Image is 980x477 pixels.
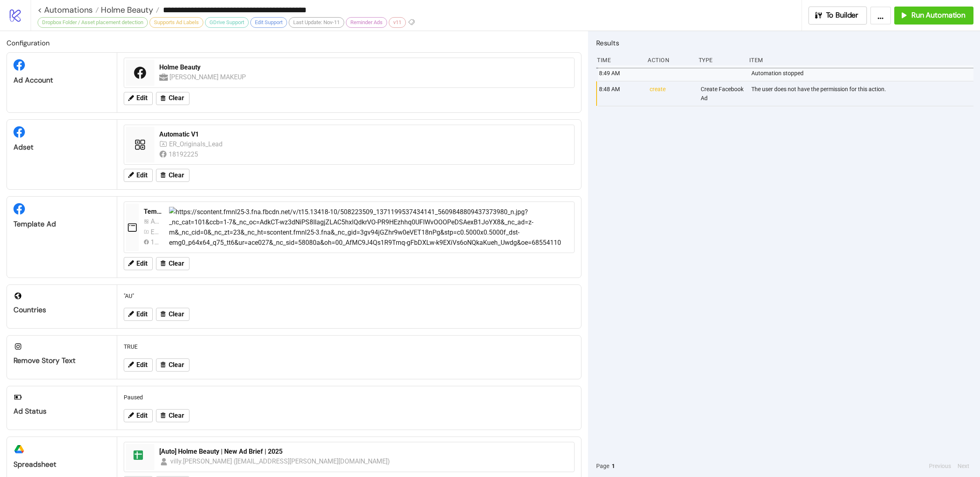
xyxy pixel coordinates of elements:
[159,63,569,72] div: Holme Beauty
[169,311,184,318] span: Clear
[149,17,203,28] div: Supports Ad Labels
[151,216,159,226] div: Automatic V1
[808,7,867,25] button: To Builder
[698,52,743,68] div: Type
[99,4,153,15] span: Holme Beauty
[169,72,247,82] div: [PERSON_NAME] MAKEUP
[289,17,344,28] div: Last Update: Nov-11
[205,17,249,28] div: GDrive Support
[136,311,147,318] span: Edit
[700,81,745,106] div: Create Facebook Ad
[169,139,224,149] div: ER_Originals_Lead
[598,65,643,81] div: 8:49 AM
[99,6,159,14] a: Holme Beauty
[596,38,973,48] h2: Results
[13,143,110,152] div: Adset
[169,172,184,179] span: Clear
[169,361,184,369] span: Clear
[596,52,641,68] div: Time
[156,308,189,321] button: Clear
[751,65,976,81] div: Automation stopped
[13,219,110,229] div: Template Ad
[169,260,184,267] span: Clear
[136,412,147,419] span: Edit
[751,81,976,106] div: The user does not have the permission for this action.
[38,17,148,28] div: Dropbox Folder / Asset placement detection
[609,461,617,470] button: 1
[870,7,891,25] button: ...
[136,94,147,102] span: Edit
[124,409,153,422] button: Edit
[170,456,390,466] div: villy.[PERSON_NAME] ([EMAIL_ADDRESS][PERSON_NAME][DOMAIN_NAME])
[136,260,147,267] span: Edit
[7,38,581,48] h2: Configuration
[151,227,159,237] div: ER_Originals_Lead
[13,407,110,416] div: Ad Status
[156,409,189,422] button: Clear
[124,358,153,372] button: Edit
[13,356,110,365] div: Remove Story Text
[124,169,153,182] button: Edit
[596,461,609,470] span: Page
[598,81,643,106] div: 8:48 AM
[911,11,965,20] span: Run Automation
[136,172,147,179] span: Edit
[346,17,387,28] div: Reminder Ads
[156,92,189,105] button: Clear
[169,149,200,159] div: 18192225
[927,461,953,470] button: Previous
[169,412,184,419] span: Clear
[159,447,569,456] div: [Auto] Holme Beauty | New Ad Brief | 2025
[250,17,287,28] div: Edit Support
[748,52,973,68] div: Item
[156,257,189,270] button: Clear
[169,94,184,102] span: Clear
[389,17,406,28] div: v11
[124,308,153,321] button: Edit
[649,81,694,106] div: create
[151,237,159,247] div: 18192225
[156,358,189,372] button: Clear
[120,288,578,304] div: "AU"
[647,52,692,68] div: Action
[13,305,110,315] div: Countries
[124,92,153,105] button: Edit
[144,207,163,216] div: Template
[894,7,973,25] button: Run Automation
[120,339,578,354] div: TRUE
[826,11,859,20] span: To Builder
[169,207,569,248] img: https://scontent.fmnl25-3.fna.fbcdn.net/v/t15.13418-10/508223509_1371199537434141_560984880943737...
[156,169,189,182] button: Clear
[136,361,147,369] span: Edit
[955,461,972,470] button: Next
[159,130,569,139] div: Automatic V1
[124,257,153,270] button: Edit
[38,6,99,14] a: < Automations
[120,390,578,405] div: Paused
[13,460,110,469] div: Spreadsheet
[13,76,110,85] div: Ad Account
